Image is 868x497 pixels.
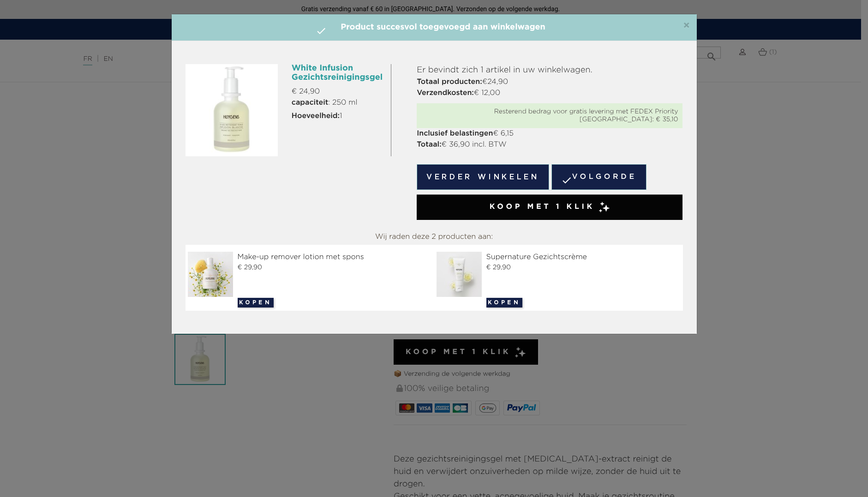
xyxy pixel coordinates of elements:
font: × [683,20,690,31]
img: White Infusion Gezichtsreinigingsgel 250ml [186,64,278,156]
font: Product succesvol toegevoegd aan winkelwagen [341,23,545,31]
button: Dichtbij [683,20,690,31]
font: 1 [340,112,342,120]
font: Hoeveelheid: [292,112,340,120]
font: Make-up remover lotion met spons [238,254,364,261]
font: Resterend bedrag voor gratis levering met FEDEX Priority [GEOGRAPHIC_DATA]: € 35,10 [494,108,678,123]
font: Inclusief belastingen [417,130,493,137]
font: € 24,90 [292,88,320,95]
font:  [316,25,327,36]
button: Kopen [238,298,274,308]
font: € 6,15 [493,130,514,137]
font: Er bevindt zich 1 artikel in uw winkelwagen. [417,66,592,74]
img: Supernature Gezichtscrème [437,252,485,297]
font: Wij raden deze 2 producten aan: [375,233,493,241]
font: € 12,00 [474,89,500,97]
img: Make-up remover lotion met spons [188,252,237,297]
button: Verder winkelen [417,164,549,190]
font: €24,90 [482,78,508,86]
font: € 29,90 [486,264,511,271]
font: Supernature Gezichtscrème [486,254,587,261]
a: Volgorde [551,164,647,190]
font: € 29,90 [238,264,263,271]
font: White Infusion Gezichtsreinigingsgel [292,64,383,82]
button: Kopen [486,298,522,308]
font: Totaal: [417,141,441,148]
font: € 36,90 incl. BTW [442,141,507,148]
font: Verzendkosten: [417,89,474,97]
font: : 250 ml [328,99,357,106]
font: Totaal producten: [417,78,482,86]
font: capaciteit [292,99,328,106]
